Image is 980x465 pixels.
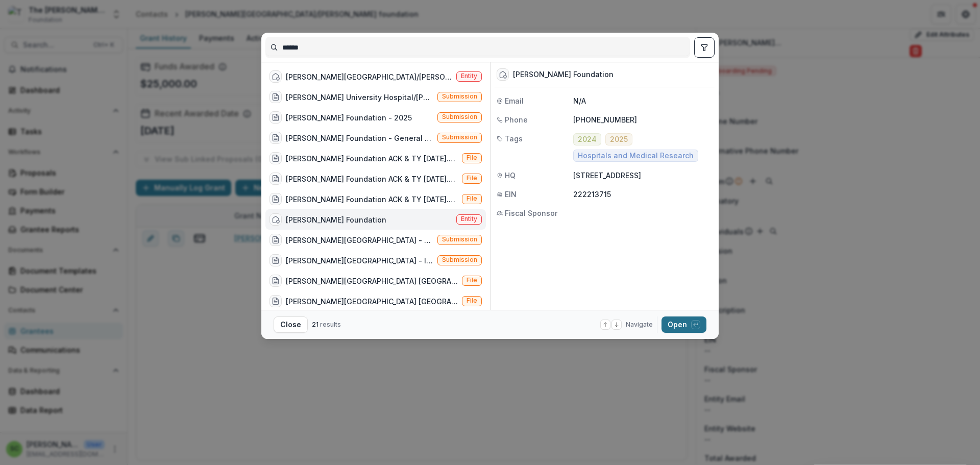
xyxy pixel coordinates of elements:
[505,114,528,125] span: Phone
[286,235,433,246] div: [PERSON_NAME][GEOGRAPHIC_DATA] - 2025
[286,194,458,205] div: [PERSON_NAME] Foundation ACK & TY [DATE].pdf
[442,236,477,243] span: Submission
[505,170,516,181] span: HQ
[610,135,628,144] span: 2025
[312,321,318,328] span: 21
[442,256,477,263] span: Submission
[505,95,524,106] span: Email
[467,154,477,161] span: File
[286,276,458,286] div: [PERSON_NAME][GEOGRAPHIC_DATA] [GEOGRAPHIC_DATA] Health [DATE].pdf
[442,134,477,141] span: Submission
[573,95,713,106] p: N/A
[286,214,386,225] div: [PERSON_NAME] Foundation
[286,112,412,123] div: [PERSON_NAME] Foundation - 2025
[286,71,452,82] div: [PERSON_NAME][GEOGRAPHIC_DATA]/[PERSON_NAME] foundation
[286,255,433,266] div: [PERSON_NAME][GEOGRAPHIC_DATA] - In honor of [PERSON_NAME] at the Coronary Care Unit-2024
[461,215,477,223] span: Entity
[286,296,458,307] div: [PERSON_NAME][GEOGRAPHIC_DATA] [GEOGRAPHIC_DATA] Health [DATE].pdf
[286,174,458,184] div: [PERSON_NAME] Foundation ACK & TY [DATE].pdf
[467,195,477,202] span: File
[573,189,713,200] p: 222213715
[505,133,523,144] span: Tags
[286,133,433,143] div: [PERSON_NAME] Foundation - General Operating Support-2024
[513,70,614,79] div: [PERSON_NAME] Foundation
[626,320,653,329] span: Navigate
[467,175,477,182] span: File
[573,114,713,125] p: [PHONE_NUMBER]
[467,297,477,304] span: File
[286,153,458,164] div: [PERSON_NAME] Foundation ACK & TY [DATE].pdf
[578,152,694,160] span: Hospitals and Medical Research
[505,189,517,200] span: EIN
[505,208,557,218] span: Fiscal Sponsor
[467,277,477,284] span: File
[442,93,477,100] span: Submission
[442,113,477,120] span: Submission
[286,92,433,103] div: [PERSON_NAME] University Hospital/[PERSON_NAME] Foundation - 2023
[461,72,477,80] span: Entity
[694,37,715,58] button: toggle filters
[274,316,308,333] button: Close
[573,170,713,181] p: [STREET_ADDRESS]
[661,316,706,333] button: Open
[578,135,597,144] span: 2024
[320,321,341,328] span: results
